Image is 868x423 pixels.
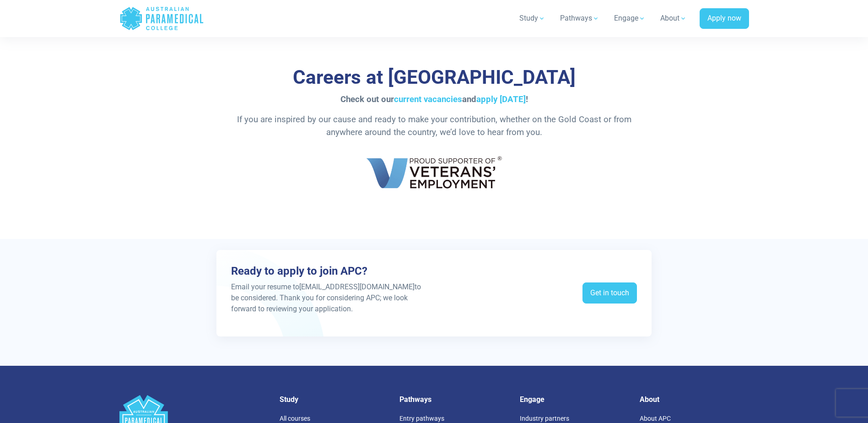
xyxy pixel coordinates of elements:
[119,4,204,33] a: Australian Paramedical College
[399,395,509,404] h5: Pathways
[394,94,462,104] a: current vacancies
[237,114,631,137] span: If you are inspired by our cause and ready to make your contribution, whether on the Gold Coast o...
[476,94,526,104] a: apply [DATE]
[640,395,749,404] h5: About
[700,8,749,29] a: Apply now
[167,66,702,89] h3: Careers at [GEOGRAPHIC_DATA]
[655,5,692,31] a: About
[520,395,629,404] h5: Engage
[231,265,428,278] h3: Ready to apply to join APC?
[280,415,310,422] a: All courses
[340,94,528,104] span: Check out our and !
[231,282,428,315] p: Email your resume to [EMAIL_ADDRESS][DOMAIN_NAME] to be considered. Thank you for considering APC...
[514,5,551,31] a: Study
[520,415,569,422] a: Industry partners
[555,5,605,31] a: Pathways
[280,395,389,404] h5: Study
[640,415,671,422] a: About APC
[609,5,651,31] a: Engage
[356,146,512,199] img: Proud Supporters of Veterans' Employment Australian Paramedical College
[582,282,637,304] a: Get in touch
[399,415,444,422] a: Entry pathways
